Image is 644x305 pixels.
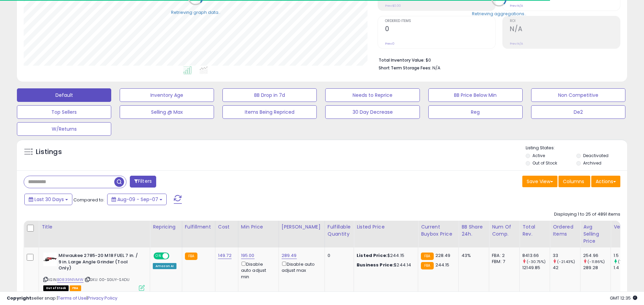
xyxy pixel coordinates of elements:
[241,260,273,280] div: Disable auto adjust min
[558,176,590,187] button: Columns
[428,105,523,119] button: Reg
[185,223,212,231] div: Fulfillment
[472,10,526,17] div: Retrieving aggregations..
[34,196,64,203] span: Last 30 Days
[583,253,611,259] div: 254.96
[527,259,546,264] small: (-30.75%)
[168,253,179,259] span: OFF
[282,252,297,259] a: 289.49
[70,285,81,291] span: FBA
[492,253,514,259] div: FBA: 2
[328,253,349,259] div: 0
[532,153,545,158] label: Active
[7,295,117,302] div: seller snap | |
[421,262,433,269] small: FBA
[42,223,147,231] div: Title
[492,259,514,265] div: FBM: 7
[43,253,57,266] img: 31V7je14OmL._SL40_.jpg
[153,263,176,269] div: Amazon AI
[36,147,62,157] h5: Listings
[222,105,317,119] button: Items Being Repriced
[241,223,276,231] div: Min Price
[531,105,625,119] button: De2
[591,176,620,187] button: Actions
[218,223,235,231] div: Cost
[588,259,605,264] small: (-11.86%)
[435,262,450,268] span: 244.15
[610,295,637,301] span: 2025-10-8 12:35 GMT
[328,223,351,238] div: Fulfillable Quantity
[553,253,580,259] div: 33
[461,253,484,259] div: 43%
[7,295,31,301] strong: Copyright
[24,194,72,205] button: Last 30 Days
[583,265,611,271] div: 289.28
[435,252,451,259] span: 228.49
[357,223,415,231] div: Listed Price
[357,253,413,259] div: $244.15
[563,178,584,185] span: Columns
[421,223,456,238] div: Current Buybox Price
[614,253,641,259] div: 1.5
[421,253,433,260] small: FBA
[153,223,179,231] div: Repricing
[614,223,638,231] div: Velocity
[17,122,111,136] button: W/Returns
[171,9,220,15] div: Retrieving graph data..
[58,253,141,273] b: Milwaukee 2785-20 M18 FUEL 7 in. / 9 in. Large Angle Grinder (Tool Only)
[58,295,87,301] a: Terms of Use
[241,252,255,259] a: 195.00
[428,88,523,102] button: BB Price Below Min
[17,88,111,102] button: Default
[325,88,420,102] button: Needs to Reprice
[532,160,557,166] label: Out of Stock
[522,223,547,238] div: Total Rev.
[583,160,601,166] label: Archived
[154,253,163,259] span: ON
[57,277,84,283] a: B0839N1VMW
[492,223,517,238] div: Num of Comp.
[531,88,625,102] button: Non Competitive
[43,285,69,291] span: All listings that are currently out of stock and unavailable for purchase on Amazon
[43,253,145,290] div: ASIN:
[583,153,609,158] label: Deactivated
[282,260,319,274] div: Disable auto adjust max
[117,196,158,203] span: Aug-09 - Sep-07
[17,105,111,119] button: Top Sellers
[522,265,550,271] div: 12149.85
[553,223,577,238] div: Ordered Items
[357,262,394,268] b: Business Price:
[85,277,129,282] span: | SKU: 00-SGUY-SADU
[357,252,387,259] b: Listed Price:
[557,259,575,264] small: (-21.43%)
[222,88,317,102] button: BB Drop in 7d
[522,176,557,187] button: Save View
[185,253,197,260] small: FBA
[107,194,167,205] button: Aug-09 - Sep-07
[526,145,627,151] p: Listing States:
[553,265,580,271] div: 42
[357,262,413,268] div: $244.14
[618,259,631,264] small: (7.14%)
[130,176,156,188] button: Filters
[583,223,608,245] div: Avg Selling Price
[461,223,486,238] div: BB Share 24h.
[218,252,232,259] a: 149.72
[88,295,117,301] a: Privacy Policy
[554,211,620,218] div: Displaying 1 to 25 of 4891 items
[282,223,322,231] div: [PERSON_NAME]
[120,105,214,119] button: Selling @ Max
[73,197,104,203] span: Compared to:
[614,265,641,271] div: 1.4
[120,88,214,102] button: Inventory Age
[325,105,420,119] button: 30 Day Decrease
[522,253,550,259] div: 8413.66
